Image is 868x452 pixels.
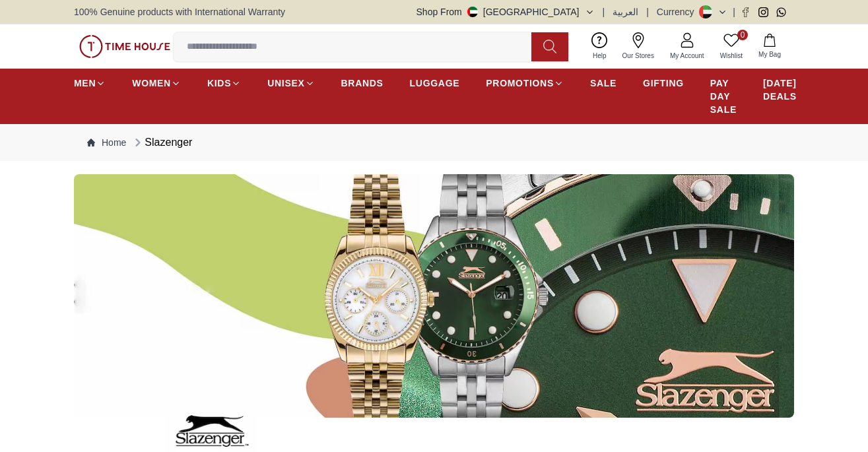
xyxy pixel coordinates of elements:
[410,71,460,95] a: LUGGAGE
[467,7,478,17] img: United Arab Emirates
[737,30,748,40] span: 0
[776,7,786,17] a: Whatsapp
[733,5,735,18] span: |
[613,5,638,18] button: العربية
[341,71,384,95] a: BRANDS
[758,7,768,17] a: Instagram
[79,35,170,58] img: ...
[486,71,564,95] a: PROMOTIONS
[131,135,192,150] div: Slazenger
[763,71,797,108] a: [DATE] DEALS
[590,71,617,95] a: SALE
[753,49,786,59] span: My Bag
[207,77,231,90] span: KIDS
[710,77,737,116] span: PAY DAY SALE
[615,30,662,63] a: Our Stores
[87,136,126,149] a: Home
[643,77,684,90] span: GIFTING
[751,31,789,62] button: My Bag
[417,5,595,18] button: Shop From[GEOGRAPHIC_DATA]
[74,174,794,418] img: ...
[267,71,314,95] a: UNISEX
[617,51,659,61] span: Our Stores
[341,77,384,90] span: BRANDS
[712,30,751,63] a: 0Wishlist
[486,77,554,90] span: PROMOTIONS
[741,7,751,17] a: Facebook
[603,5,605,18] span: |
[132,77,171,90] span: WOMEN
[267,77,304,90] span: UNISEX
[132,71,181,95] a: WOMEN
[763,77,797,103] span: [DATE] DEALS
[643,71,684,95] a: GIFTING
[665,51,710,61] span: My Account
[410,77,460,90] span: LUGGAGE
[74,124,794,161] nav: Breadcrumb
[657,5,700,18] div: Currency
[207,71,241,95] a: KIDS
[587,51,612,61] span: Help
[74,5,285,18] span: 100% Genuine products with International Warranty
[590,77,617,90] span: SALE
[710,71,737,121] a: PAY DAY SALE
[74,71,106,95] a: MEN
[74,77,96,90] span: MEN
[715,51,748,61] span: Wishlist
[585,30,615,63] a: Help
[646,5,649,18] span: |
